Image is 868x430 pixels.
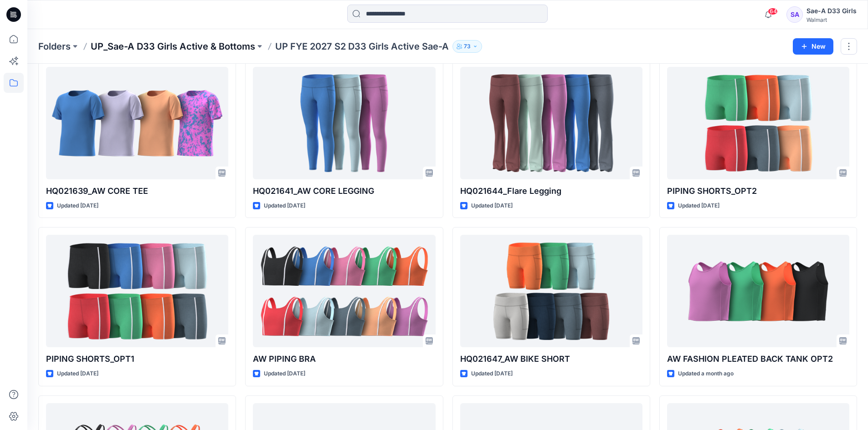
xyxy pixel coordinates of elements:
p: HQ021639_AW CORE TEE [46,185,228,197]
p: Updated [DATE] [264,201,305,211]
p: Updated [DATE] [264,369,305,379]
a: HQ021647_AW BIKE SHORT [460,235,642,347]
div: Walmart [806,16,857,23]
a: HQ021641_AW CORE LEGGING [253,67,435,179]
a: PIPING SHORTS_OPT2 [667,67,849,179]
p: Updated [DATE] [57,369,98,379]
p: UP FYE 2027 S2 D33 Girls Active Sae-A [275,40,449,53]
p: AW FASHION PLEATED BACK TANK OPT2 [667,353,849,365]
p: 73 [464,41,471,51]
a: Folders [38,40,71,53]
p: AW PIPING BRA [253,353,435,365]
p: Updated [DATE] [57,201,98,211]
a: UP_Sae-A D33 Girls Active & Bottoms [91,40,255,53]
a: HQ021639_AW CORE TEE [46,67,228,179]
p: HQ021647_AW BIKE SHORT [460,353,642,365]
p: Updated a month ago [678,369,734,379]
p: Updated [DATE] [471,369,513,379]
p: PIPING SHORTS_OPT1 [46,353,228,365]
p: HQ021641_AW CORE LEGGING [253,185,435,197]
a: AW FASHION PLEATED BACK TANK OPT2 [667,235,849,347]
span: 64 [768,8,778,15]
div: Sae-A D33 Girls [806,5,857,16]
a: HQ021644_Flare Legging [460,67,642,179]
p: HQ021644_Flare Legging [460,185,642,197]
button: New [793,38,833,55]
p: Updated [DATE] [678,201,719,211]
p: PIPING SHORTS_OPT2 [667,185,849,197]
a: PIPING SHORTS_OPT1 [46,235,228,347]
a: AW PIPING BRA [253,235,435,347]
button: 73 [452,40,482,53]
p: Updated [DATE] [471,201,513,211]
div: SA [786,6,803,23]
